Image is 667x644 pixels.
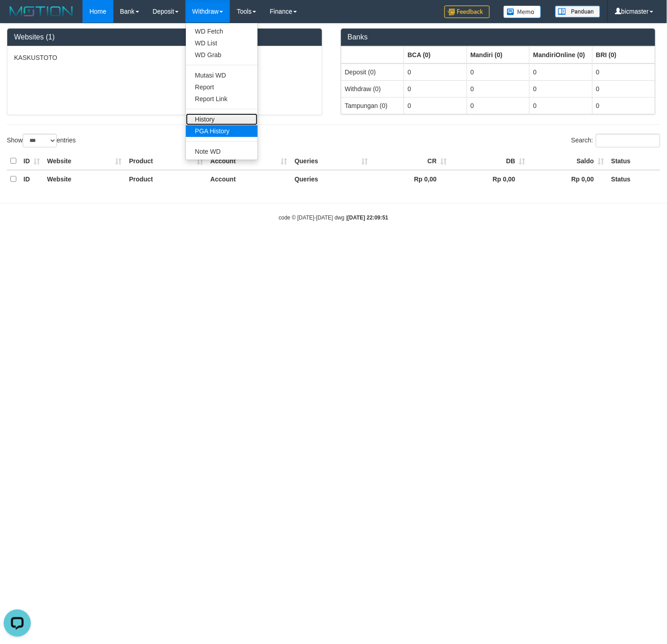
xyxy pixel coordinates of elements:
th: Status [608,170,660,188]
td: Withdraw (0) [341,80,404,97]
select: Showentries [23,134,57,147]
td: 0 [530,80,593,97]
h3: Websites (1) [14,33,315,41]
a: Note WD [186,146,258,157]
td: 0 [592,80,655,97]
th: Queries [291,152,372,170]
td: 0 [592,97,655,114]
td: 0 [404,97,467,114]
small: code © [DATE]-[DATE] dwg | [279,215,389,221]
img: MOTION_logo.png [7,5,76,18]
th: Group: activate to sort column ascending [341,46,404,63]
td: Deposit (0) [341,63,404,81]
th: Queries [291,170,372,188]
input: Search: [596,134,660,147]
td: 0 [404,63,467,81]
th: Rp 0,00 [372,170,450,188]
th: DB [450,152,529,170]
strong: [DATE] 22:09:51 [347,215,388,221]
a: WD Fetch [186,25,258,37]
a: Report [186,81,258,93]
th: Group: activate to sort column ascending [592,46,655,63]
th: Group: activate to sort column ascending [404,46,467,63]
td: 0 [467,63,530,81]
td: Tampungan (0) [341,97,404,114]
th: Rp 0,00 [450,170,529,188]
a: Mutasi WD [186,69,258,81]
a: WD Grab [186,49,258,61]
img: panduan.png [555,5,600,18]
td: 0 [592,63,655,81]
td: 0 [530,97,593,114]
img: Button%20Memo.svg [503,5,541,18]
a: WD List [186,37,258,49]
th: Website [44,152,126,170]
label: Show entries [7,134,76,147]
th: Website [44,170,126,188]
td: 0 [467,97,530,114]
th: Group: activate to sort column ascending [467,46,530,63]
a: Report Link [186,93,258,105]
td: 0 [530,63,593,81]
th: ID [20,170,44,188]
th: Saldo [529,152,608,170]
th: Rp 0,00 [529,170,608,188]
label: Search: [571,134,660,147]
th: Group: activate to sort column ascending [530,46,593,63]
th: Product [125,152,207,170]
h3: Banks [348,33,649,41]
a: History [186,113,258,125]
img: Feedback.jpg [444,5,490,18]
td: 0 [404,80,467,97]
th: Product [125,170,207,188]
th: ID [20,152,44,170]
th: Account [207,170,291,188]
p: KASKUSTOTO [14,53,315,62]
th: CR [372,152,450,170]
th: Status [608,152,660,170]
button: Open LiveChat chat widget [4,4,31,31]
td: 0 [467,80,530,97]
a: PGA History [186,125,258,137]
th: Account [207,152,291,170]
